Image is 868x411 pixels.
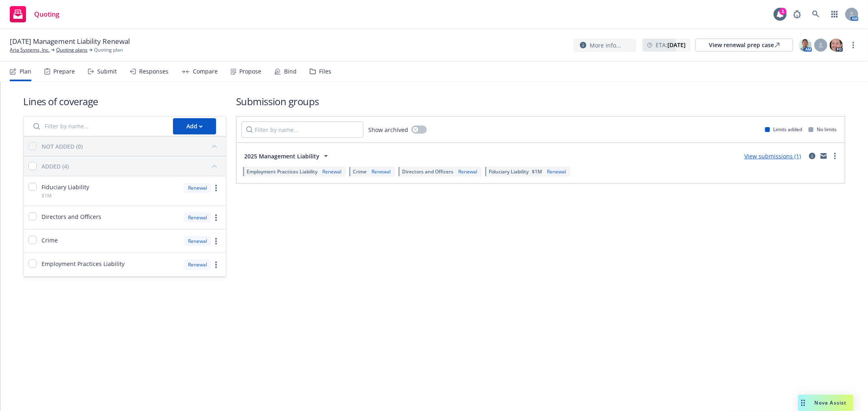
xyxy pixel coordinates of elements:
div: Renewal [184,260,211,270]
span: Employment Practices Liability [247,168,317,175]
div: Renewal [184,183,211,193]
a: Quoting [7,3,63,26]
button: Add [173,118,216,134]
button: More info... [573,39,636,52]
div: Bind [284,68,297,75]
div: Limits added [765,126,802,133]
span: 2025 Management Liability [244,152,319,160]
span: Employment Practices Liability [42,260,125,268]
a: more [211,260,221,270]
a: View submissions (1) [744,152,801,160]
input: Filter by name... [241,121,363,138]
div: Drag to move [798,395,808,411]
div: Renewal [184,212,211,223]
a: more [211,183,221,193]
button: Nova Assist [798,395,853,411]
a: Quoting plans [56,46,87,54]
span: Quoting [34,11,59,17]
h1: Submission groups [236,95,845,108]
div: Renewal [370,168,392,175]
button: ADDED (4) [42,160,221,173]
div: Responses [139,68,168,75]
a: View renewal prep case [695,39,793,52]
button: NOT ADDED (0) [42,140,221,153]
div: Add [186,119,203,134]
a: circleInformation [807,151,817,161]
div: Renewal [184,236,211,246]
span: Directors and Officers [402,168,453,175]
a: more [211,236,221,246]
div: No limits [809,126,837,133]
span: Show archived [368,125,408,134]
div: Renewal [457,168,479,175]
a: more [211,213,221,223]
div: Submit [97,68,117,75]
span: Crime [353,168,367,175]
a: more [848,40,858,50]
div: ADDED (4) [42,162,69,171]
img: photo [830,39,843,52]
div: Compare [193,68,218,75]
a: Report a Bug [789,6,805,22]
input: Filter by name... [28,118,168,134]
a: more [830,151,840,161]
strong: [DATE] [667,41,686,49]
h1: Lines of coverage [23,95,226,108]
a: Search [808,6,824,22]
span: Fiduciary Liability [489,168,529,175]
span: Nova Assist [815,399,847,406]
div: Files [319,68,331,75]
span: Fiduciary Liability [42,183,89,191]
span: More info... [590,41,621,50]
span: ETA : [656,41,686,49]
div: NOT ADDED (0) [42,142,83,151]
a: Switch app [826,6,843,22]
div: View renewal prep case [709,39,780,51]
span: [DATE] Management Liability Renewal [10,37,130,46]
a: Aria Systems, Inc. [10,46,50,54]
div: 1 [779,8,787,15]
span: Crime [42,236,58,244]
span: Directors and Officers [42,212,101,221]
div: Prepare [53,68,75,75]
span: Quoting plan [94,46,123,54]
a: mail [819,151,829,161]
div: Plan [20,68,31,75]
span: $1M [532,168,542,175]
button: 2025 Management Liability [241,148,334,164]
div: Propose [239,68,261,75]
img: photo [799,39,812,52]
div: Renewal [321,168,343,175]
span: $1M [42,192,52,199]
div: Renewal [545,168,568,175]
